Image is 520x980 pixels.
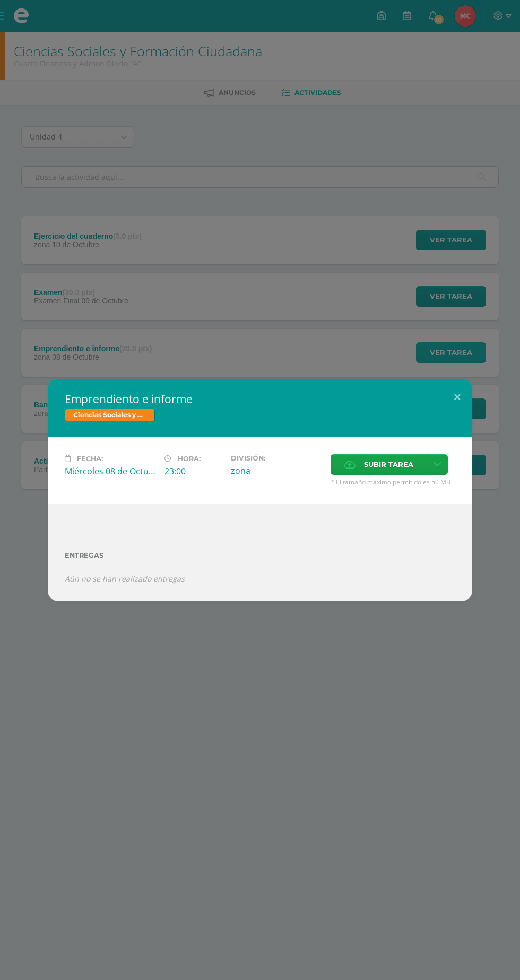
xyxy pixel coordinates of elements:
span: Subir tarea [364,455,413,474]
button: Close (Esc) [442,379,472,415]
div: 23:00 [164,465,222,477]
label: Entregas [65,551,455,559]
label: División: [231,454,322,462]
span: Ciencias Sociales y Formación Ciudadana [65,409,155,421]
span: Hora: [178,455,201,463]
div: zona [231,465,322,476]
span: Fecha: [77,455,103,463]
h2: Emprendiento e informe [65,392,455,406]
span: * El tamaño máximo permitido es 50 MB [331,478,455,487]
div: Miércoles 08 de Octubre [65,465,156,477]
i: Aún no se han realizado entregas [65,574,185,584]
